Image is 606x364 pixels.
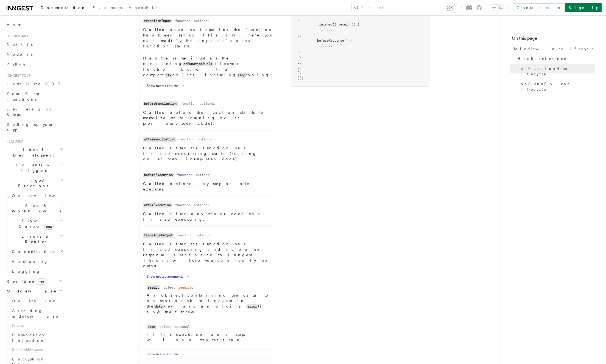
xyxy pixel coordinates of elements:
[12,309,58,318] span: Creating middleware
[10,218,60,229] span: Flow Control
[10,216,65,231] button: Flow Controlnew
[198,137,213,141] dd: optional
[298,33,300,37] span: }
[4,278,46,284] span: Realtime
[7,22,22,27] span: Home
[518,79,595,94] a: onSendEvent lifecycle
[351,3,457,12] button: Search...⌘K
[4,162,60,173] span: Events & Triggers
[147,285,160,290] code: result
[7,62,27,66] span: Python
[4,286,65,296] button: Middleware
[4,39,65,49] a: Next.js
[298,17,300,21] span: }
[165,73,172,78] code: ctx
[178,285,194,290] dd: required
[515,54,595,64] a: Hook reference
[298,49,300,53] span: }
[177,233,192,237] dd: function
[4,79,65,89] a: Install the SDK
[4,139,23,144] span: Features
[446,5,454,10] kbd: ⌘K
[175,203,191,207] dd: function
[247,304,258,309] code: error
[143,241,274,269] p: Called after the function has finished executing and before the response is sent back to Inngest....
[93,5,122,10] span: Examples
[4,160,65,175] button: Events & Triggers
[4,145,65,160] button: Local Development
[4,191,65,276] div: Inngest Functions
[143,145,274,162] p: Called after the function has finished memoizing state (running over previously-seen code).
[521,81,595,92] span: onSendEvent lifecycle
[12,299,68,303] span: Overview
[147,84,186,88] button: Show nested returns
[183,62,213,66] code: onFunctionRun()
[298,60,300,64] span: }
[300,60,302,64] span: ,
[514,46,594,52] span: Middleware lifecycle
[7,122,54,132] span: Setting up your app
[518,64,595,79] a: onFunctionRun lifecycle
[10,231,65,247] button: Errors & Retries
[200,101,215,106] dd: optional
[317,39,344,42] span: beforeResponse
[194,203,209,207] dd: optional
[41,5,86,10] span: Documentation
[10,321,65,330] span: Patterns
[129,5,158,10] span: AgentKit
[179,137,194,141] dd: function
[298,71,300,75] span: }
[10,247,65,257] button: Cancellation
[143,173,174,177] code: beforeExecution
[44,224,54,230] span: new
[143,101,178,106] code: beforeMemoization
[298,76,304,80] span: });
[4,178,59,189] span: Inngest Functions
[7,107,53,117] span: Leveraging Steps
[89,2,125,15] a: Examples
[512,44,595,54] a: Middleware lifecycle
[147,274,191,279] button: Show nested arguments
[12,194,68,198] span: Overview
[317,22,333,26] span: finished
[321,28,333,32] span: // ...
[147,352,186,356] button: Show nested returns
[4,276,65,286] button: Realtimenew
[300,17,302,21] span: ,
[10,306,65,321] a: Creating middleware
[4,288,57,294] span: Middleware
[7,52,33,56] span: Node.js
[12,333,45,343] span: Dependency Injection
[4,73,31,78] span: Inngest tour
[143,27,274,49] p: Called once the input for the function has been set up. This is where you can modify the input be...
[7,92,39,101] span: Your first Functions
[10,249,57,254] span: Cancellation
[10,234,60,244] span: Errors & Retries
[143,233,174,238] code: transformOutput
[147,332,271,343] p: If this execution ran a step, will be a step that ran.
[4,104,65,120] a: Leveraging Steps
[4,59,65,69] a: Python
[143,203,172,207] code: afterExecution
[7,42,33,47] span: Next.js
[565,3,602,12] a: Sign Up
[513,3,563,12] a: Contact sales
[300,33,302,37] span: ,
[10,330,65,345] a: Dependency Injection
[143,110,274,126] p: Called before the function starts to memoize state (running over previously-seen code).
[12,259,48,264] span: Versioning
[147,292,271,315] p: An object containing the data to be sent back to Inngest in the key, and an original (if any) tha...
[517,56,567,61] span: Hook reference
[4,89,65,104] a: Your first Functions
[237,73,246,78] code: step
[174,325,190,329] dd: optional
[491,4,504,11] button: Toggle dark mode
[10,266,65,276] a: Logging
[196,233,211,237] dd: optional
[175,19,191,23] dd: function
[37,278,46,285] span: new
[10,257,65,266] a: Versioning
[143,181,274,192] p: Called before any step or code executes.
[300,71,302,75] span: ,
[512,35,595,44] h4: On this page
